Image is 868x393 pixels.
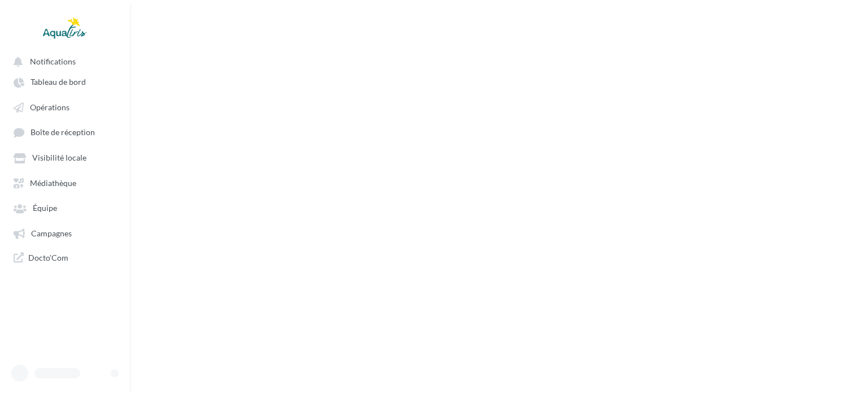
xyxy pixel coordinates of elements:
a: Médiathèque [7,172,123,193]
a: Docto'Com [7,248,123,267]
span: Notifications [30,57,76,66]
span: Médiathèque [30,178,76,188]
span: Opérations [30,102,70,112]
a: Boîte de réception [7,122,123,142]
a: Opérations [7,97,123,117]
span: Campagnes [31,228,72,238]
span: Docto'Com [28,252,68,263]
span: Boîte de réception [31,128,95,137]
a: Équipe [7,197,123,218]
span: Tableau de bord [31,77,86,87]
span: Équipe [33,204,57,213]
a: Visibilité locale [7,147,123,167]
span: Visibilité locale [32,153,86,163]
